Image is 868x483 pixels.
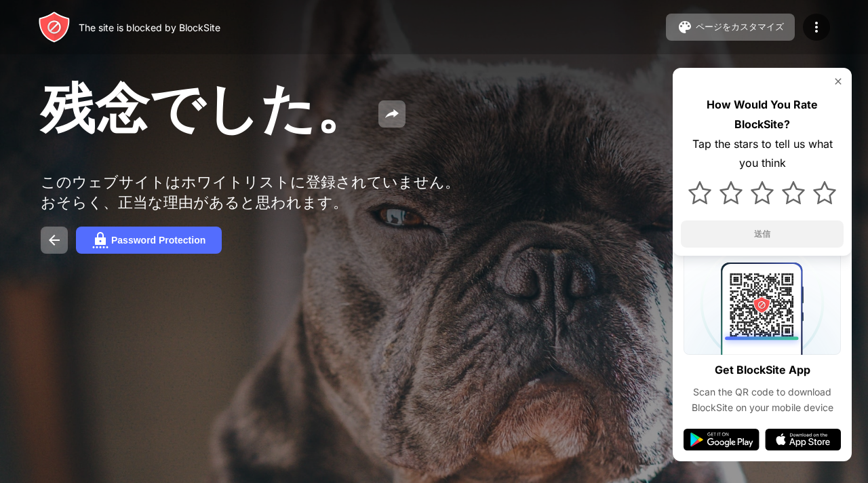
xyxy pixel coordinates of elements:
[684,385,841,415] div: Scan the QR code to download BlockSite on your mobile device
[79,22,220,33] div: The site is blocked by BlockSite
[813,181,836,204] img: star.svg
[719,181,743,204] img: star.svg
[92,232,108,248] img: password.svg
[41,172,460,213] div: このウェブサイトはホワイトリストに登録されていません。おそらく、正当な理由があると思われます。
[782,181,805,204] img: star.svg
[666,14,795,41] button: ページをカスタマイズ
[681,134,844,174] div: Tap the stars to tell us what you think
[751,181,774,204] img: star.svg
[384,106,400,122] img: share.svg
[684,429,759,450] img: google-play.svg
[111,235,205,246] div: Password Protection
[681,220,844,248] button: 送信
[715,360,810,380] div: Get BlockSite App
[765,429,841,450] img: app-store.svg
[833,76,844,87] img: rate-us-close.svg
[677,19,693,35] img: pallet.svg
[76,227,222,254] button: Password Protection
[46,232,62,248] img: back.svg
[41,75,370,140] span: 残念でした。
[38,11,71,43] img: header-logo.svg
[696,21,784,33] div: ページをカスタマイズ
[808,19,825,35] img: menu-icon.svg
[688,181,711,204] img: star.svg
[681,95,844,134] div: How Would You Rate BlockSite?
